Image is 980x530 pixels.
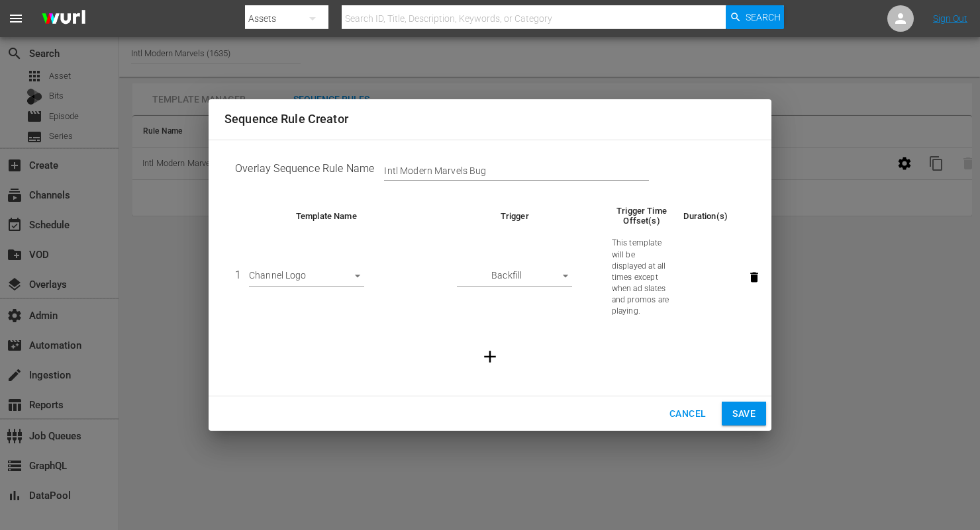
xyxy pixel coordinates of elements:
[682,204,729,227] th: Duration(s)
[933,13,967,24] a: Sign Out
[722,402,766,426] button: Save
[601,204,683,227] th: Trigger Time Offset(s)
[249,268,364,288] div: Channel Logo
[224,151,756,192] td: Overlay Sequence Rule Name
[457,268,572,288] div: Backfill
[8,11,24,26] span: menu
[746,5,781,29] span: Search
[732,406,756,422] span: Save
[659,402,716,426] button: Cancel
[224,110,756,129] h2: Sequence Rule Creator
[472,349,508,362] span: Add Template Trigger
[32,3,95,34] img: ans4CAIJ8jUAAAAAAAAAAAAAAAAAAAAAAAAgQb4GAAAAAAAAAAAAAAAAAAAAAAAAJMjXAAAAAAAAAAAAAAAAAAAAAAAAgAT5G...
[612,238,672,317] p: This template will be displayed at all times except when ad slates and promos are playing.
[224,204,428,227] th: Template Name
[235,269,241,281] span: 1
[428,204,601,227] th: Trigger
[669,406,706,422] span: Cancel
